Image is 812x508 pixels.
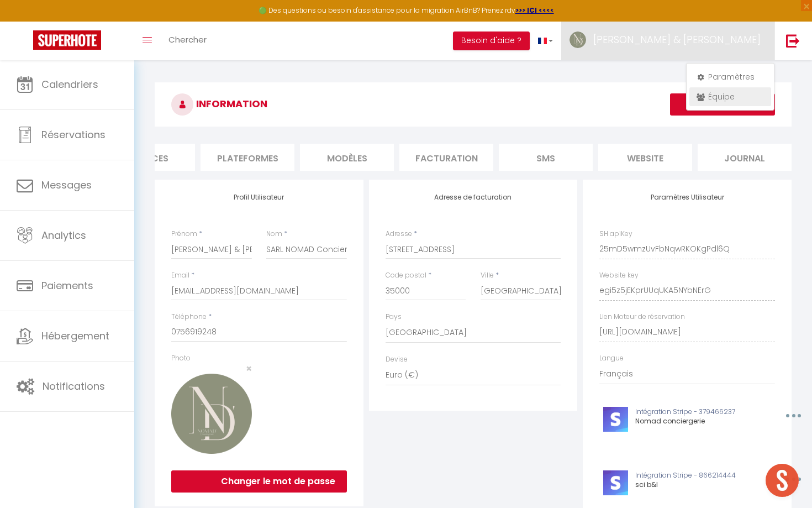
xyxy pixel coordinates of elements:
[599,270,639,281] label: Website key
[171,193,347,201] h4: Profil Utilisateur
[603,470,628,495] img: stripe-logo.jpeg
[766,464,799,497] div: Ouvrir le chat
[399,144,493,171] li: Facturation
[386,270,426,281] label: Code postal
[515,6,554,15] a: >>> ICI <<<<
[635,416,705,426] span: Nomad conciergerie
[41,128,106,142] span: Réservations
[201,144,294,171] li: Plateformes
[599,312,685,322] label: Lien Moteur de réservation
[561,22,774,60] a: ... [PERSON_NAME] & [PERSON_NAME]
[171,353,191,364] label: Photo
[41,228,86,242] span: Analytics
[41,329,109,343] span: Hébergement
[599,193,775,201] h4: Paramètres Utilisateur
[689,67,771,86] a: Paramètres
[171,470,347,493] button: Changer le mot de passe
[386,354,408,365] label: Devise
[41,178,92,192] span: Messages
[689,87,771,106] a: Équipe
[386,229,412,239] label: Adresse
[33,30,101,50] img: Super Booking
[598,144,692,171] li: website
[698,144,792,171] li: Journal
[481,270,494,281] label: Ville
[171,374,252,454] img: 17182639941358.png
[593,33,761,46] span: [PERSON_NAME] & [PERSON_NAME]
[155,82,792,127] h3: INFORMATION
[171,229,197,239] label: Prénom
[43,379,105,393] span: Notifications
[160,22,215,60] a: Chercher
[246,364,252,374] button: Close
[603,407,628,432] img: stripe-logo.jpeg
[453,32,530,50] button: Besoin d'aide ?
[570,32,586,48] img: ...
[386,312,402,322] label: Pays
[635,407,761,417] p: Intégration Stripe - 379466237
[246,362,252,375] span: ×
[171,312,207,322] label: Téléphone
[171,270,189,281] label: Email
[41,279,93,292] span: Paiements
[670,93,775,116] button: Enregistrer
[599,353,624,364] label: Langue
[635,480,658,489] span: sci b&l
[266,229,282,239] label: Nom
[786,34,800,48] img: logout
[386,193,561,201] h4: Adresse de facturation
[635,470,761,481] p: Intégration Stripe - 866214444
[41,77,98,91] span: Calendriers
[168,34,207,45] span: Chercher
[599,229,632,239] label: SH apiKey
[499,144,593,171] li: SMS
[300,144,394,171] li: MODÈLES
